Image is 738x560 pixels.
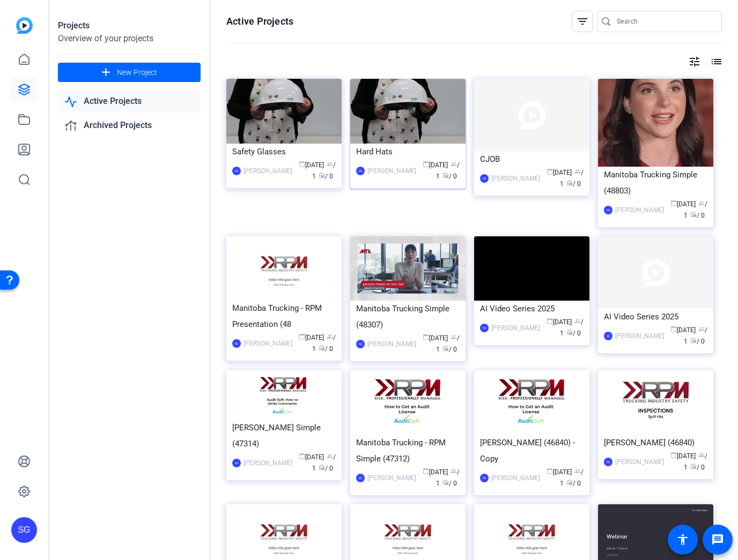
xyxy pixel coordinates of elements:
[670,326,696,334] span: [DATE]
[232,459,241,467] div: SG
[451,161,457,167] span: group
[243,166,292,176] div: [PERSON_NAME]
[319,345,325,351] span: radio
[491,473,540,483] div: [PERSON_NAME]
[327,333,333,340] span: group
[615,457,664,467] div: [PERSON_NAME]
[670,326,677,332] span: calendar_today
[690,211,697,218] span: radio
[547,318,572,326] span: [DATE]
[11,517,37,543] div: SG
[299,161,305,167] span: calendar_today
[547,169,572,176] span: [DATE]
[574,468,581,474] span: group
[698,326,705,332] span: group
[547,468,572,476] span: [DATE]
[99,66,113,79] mat-icon: add
[319,173,333,180] span: / 0
[423,161,429,167] span: calendar_today
[676,533,689,546] mat-icon: accessibility
[709,55,722,68] mat-icon: list
[243,458,292,468] div: [PERSON_NAME]
[423,161,448,169] span: [DATE]
[604,206,612,214] div: SG
[58,63,201,82] button: New Project
[698,200,705,206] span: group
[690,338,705,345] span: / 0
[442,479,449,486] span: radio
[451,468,457,474] span: group
[226,15,293,28] h1: Active Projects
[327,453,333,459] span: group
[356,167,365,175] div: SG
[232,420,336,452] div: [PERSON_NAME] Simple (47314)
[243,338,292,349] div: [PERSON_NAME]
[604,167,707,199] div: Manitoba Trucking Simple (48803)
[442,345,449,352] span: radio
[299,453,305,459] span: calendar_today
[690,463,697,469] span: radio
[690,212,705,219] span: / 0
[436,161,460,180] span: / 1
[423,334,448,342] span: [DATE]
[690,464,705,471] span: / 0
[615,205,664,215] div: [PERSON_NAME]
[670,452,696,460] span: [DATE]
[670,200,696,208] span: [DATE]
[566,180,581,188] span: / 0
[547,168,553,175] span: calendar_today
[327,161,333,167] span: group
[574,168,581,175] span: group
[319,345,333,353] span: / 0
[312,161,336,180] span: / 1
[58,19,201,32] div: Projects
[117,67,157,78] span: New Project
[688,55,701,68] mat-icon: tune
[58,32,201,45] div: Overview of your projects
[299,334,324,341] span: [DATE]
[491,173,540,184] div: [PERSON_NAME]
[312,453,336,472] span: / 1
[480,174,489,183] div: SG
[367,339,416,349] div: [PERSON_NAME]
[480,435,584,467] div: [PERSON_NAME] (46840) - Copy
[423,468,429,474] span: calendar_today
[711,533,724,546] mat-icon: message
[670,452,677,458] span: calendar_today
[232,167,241,175] div: SG
[566,330,581,337] span: / 0
[480,474,489,482] div: SG
[566,329,573,335] span: radio
[617,15,713,28] input: Search
[232,339,241,348] div: SG
[356,474,365,482] div: SG
[442,346,457,353] span: / 0
[299,161,324,169] span: [DATE]
[604,332,612,340] div: SG
[566,480,581,487] span: / 0
[604,309,707,325] div: AI Video Series 2025
[574,318,581,324] span: group
[356,144,460,160] div: Hard Hats
[480,151,584,167] div: CJOB
[547,318,553,324] span: calendar_today
[423,334,429,340] span: calendar_today
[356,435,460,467] div: Manitoba Trucking - RPM Simple (47312)
[319,465,333,472] span: / 0
[299,333,305,340] span: calendar_today
[367,473,416,483] div: [PERSON_NAME]
[16,17,33,34] img: blue-gradient.svg
[615,331,664,341] div: [PERSON_NAME]
[423,468,448,476] span: [DATE]
[690,337,697,344] span: radio
[480,324,489,332] div: SG
[356,340,365,348] div: SG
[566,479,573,486] span: radio
[698,452,705,458] span: group
[232,144,336,160] div: Safety Glasses
[604,435,707,451] div: [PERSON_NAME] (46840)
[576,15,589,28] mat-icon: filter_list
[58,115,201,137] a: Archived Projects
[319,172,325,178] span: radio
[480,301,584,317] div: AI Video Series 2025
